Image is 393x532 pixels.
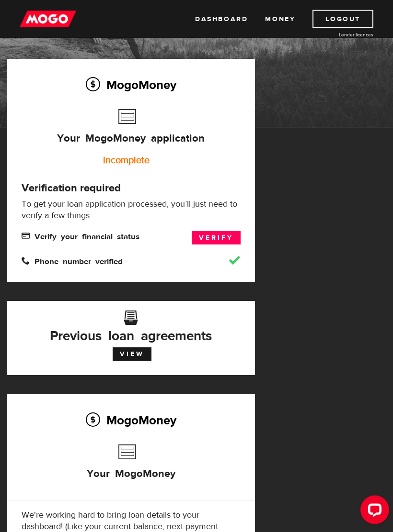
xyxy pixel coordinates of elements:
[192,232,241,245] a: Verify
[20,10,76,28] img: mogo_logo-11ee424be714fa7cbb0f0f49df9e16ec.png
[195,10,248,28] a: Dashboard
[22,410,241,431] h2: MogoMoney
[87,440,175,495] h3: Your MogoMoney
[22,257,123,265] span: Phone number verified
[265,10,295,28] a: Money
[301,31,373,38] a: Lender licences
[22,317,241,341] h3: Previous loan agreements
[22,199,241,222] p: To get your loan application processed, you’ll just need to verify a few things:
[57,105,205,159] h3: Your MogoMoney application
[312,10,373,28] a: Logout
[17,151,236,170] div: Incomplete
[113,348,151,361] a: View
[22,232,139,240] span: Verify your financial status
[22,182,241,195] h4: Verification required
[353,492,393,532] iframe: LiveChat chat widget
[22,75,241,95] h2: MogoMoney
